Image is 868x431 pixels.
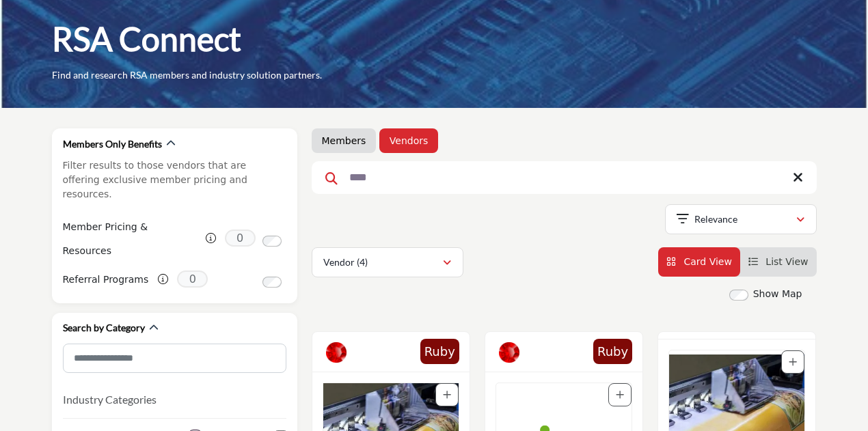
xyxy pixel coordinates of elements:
[748,256,809,267] a: View List
[666,256,732,267] a: View Card
[63,391,157,408] button: Industry Categories
[63,344,286,373] input: Search Category
[658,247,740,277] li: Card View
[312,161,817,194] input: Search Keyword
[753,287,802,301] label: Show Map
[665,204,817,234] button: Relevance
[424,342,455,361] span: Ruby
[262,236,282,247] input: Switch to Member Pricing & Resources
[326,342,347,363] img: Ruby Badge Icon
[683,256,731,267] span: Card View
[765,256,808,267] span: List View
[52,18,241,60] h1: RSA Connect
[262,277,282,288] input: Switch to Referral Programs
[740,247,817,277] li: List View
[499,342,519,363] img: Ruby Badge Icon
[694,212,737,226] p: Relevance
[322,134,366,148] a: Members
[63,137,162,151] h2: Members Only Benefits
[63,215,196,263] label: Member Pricing & Resources
[597,342,628,361] span: Ruby
[177,270,208,288] span: 0
[390,134,428,148] a: Vendors
[443,389,451,400] a: Add To List
[323,255,368,269] p: Vendor (4)
[63,321,145,335] h2: Search by Category
[63,158,286,201] p: Filter results to those vendors that are offering exclusive member pricing and resources.
[789,357,797,367] a: Add To List
[616,389,624,400] a: Add To List
[225,230,256,247] span: 0
[52,68,322,82] p: Find and research RSA members and industry solution partners.
[312,247,463,277] button: Vendor (4)
[63,268,149,292] label: Referral Programs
